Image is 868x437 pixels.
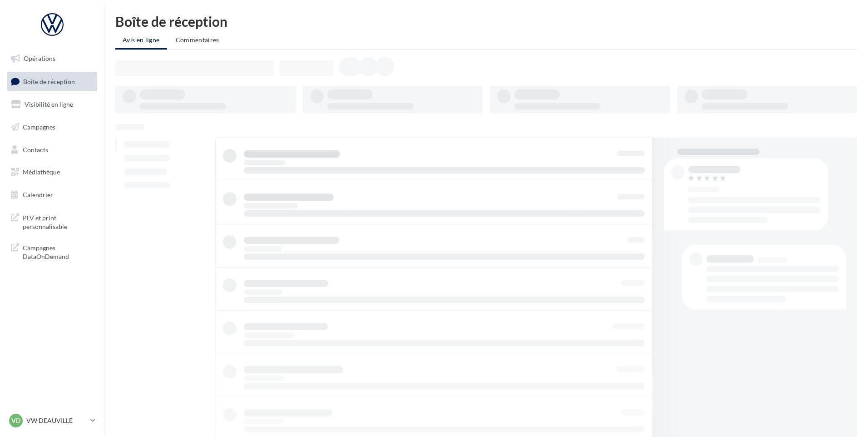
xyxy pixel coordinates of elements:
span: VD [11,416,20,425]
a: Calendrier [5,185,99,204]
span: Contacts [23,145,48,153]
span: Opérations [24,55,55,62]
p: VW DEAUVILLE [26,416,87,425]
a: Contacts [5,140,99,159]
a: Médiathèque [5,163,99,182]
a: Campagnes DataOnDemand [5,238,99,265]
a: PLV et print personnalisable [5,208,99,235]
a: VD VW DEAUVILLE [7,412,97,429]
div: Boîte de réception [115,15,857,28]
span: Calendrier [23,191,53,199]
a: Campagnes [5,118,99,137]
span: Boîte de réception [23,77,75,85]
span: Campagnes [23,123,55,131]
span: Visibilité en ligne [25,100,73,108]
span: Campagnes DataOnDemand [23,242,94,261]
a: Boîte de réception [5,72,99,91]
a: Visibilité en ligne [5,95,99,114]
span: Commentaires [176,36,219,44]
a: Opérations [5,49,99,68]
span: Médiathèque [23,168,60,176]
span: PLV et print personnalisable [23,212,94,231]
